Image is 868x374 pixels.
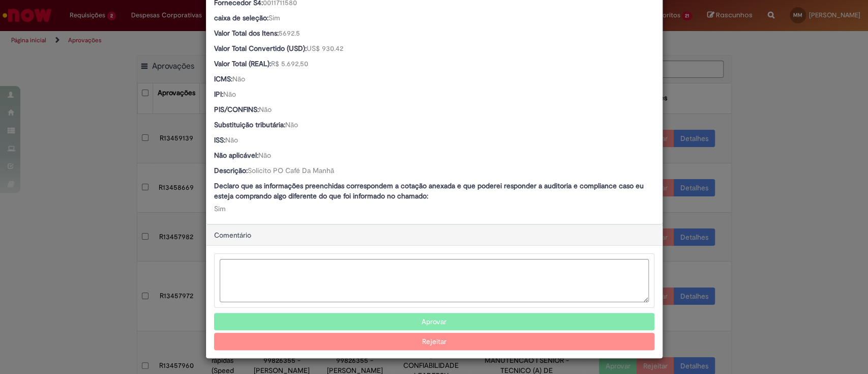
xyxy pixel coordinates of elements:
[214,44,307,53] b: Valor Total Convertido (USD):
[214,166,248,175] b: Descrição:
[259,105,272,114] span: Não
[214,135,225,145] b: ISS:
[279,28,300,38] span: 5692.5
[248,166,334,175] span: Solicito PO Café Da Manhã
[214,105,259,114] b: PIS/CONFINS:
[214,28,279,38] b: Valor Total dos Itens:
[271,59,308,68] span: R$ 5.692,50
[223,90,236,99] span: Não
[214,59,271,68] b: Valor Total (REAL):
[268,13,280,22] span: Sim
[214,74,232,83] b: ICMS:
[214,313,654,330] button: Aprovar
[214,204,226,213] span: Sim
[307,44,343,53] span: US$ 930.42
[285,120,298,129] span: Não
[214,231,251,240] span: Comentário
[214,90,223,99] b: IPI:
[214,181,644,200] b: Declaro que as informações preenchidas correspondem a cotação anexada e que poderei responder a a...
[232,74,245,83] span: Não
[258,151,271,160] span: Não
[214,151,258,160] b: Não aplicável:
[225,135,238,145] span: Não
[214,333,654,350] button: Rejeitar
[214,13,268,22] b: caixa de seleção:
[214,120,285,129] b: Substituição tributária:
